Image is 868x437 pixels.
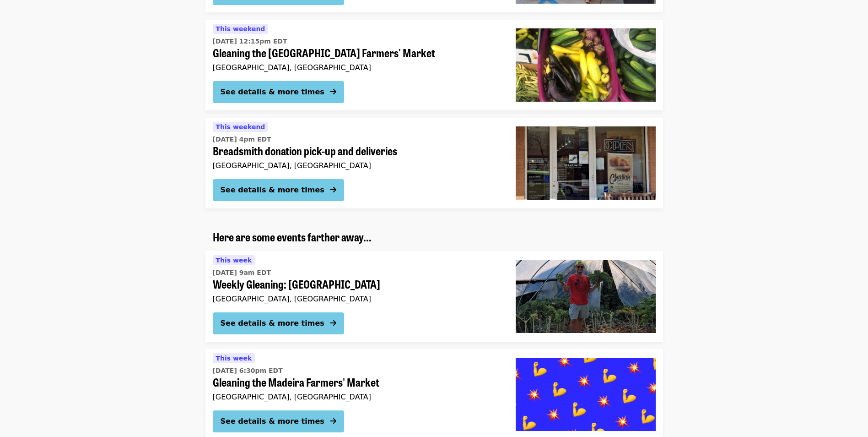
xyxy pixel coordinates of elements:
div: [GEOGRAPHIC_DATA], [GEOGRAPHIC_DATA] [213,161,501,170]
div: [GEOGRAPHIC_DATA], [GEOGRAPHIC_DATA] [213,295,501,303]
img: Gleaning the Madeira Farmers' Market organized by Society of St. Andrew [516,358,656,431]
div: See details & more times [221,416,324,427]
time: [DATE] 4pm EDT [213,135,271,144]
div: See details & more times [221,318,324,329]
span: Breadsmith donation pick-up and deliveries [213,144,501,158]
span: Here are some events farther away... [213,229,372,245]
i: arrow-right icon [330,186,336,194]
img: Weekly Gleaning: Our Harvest - College Hill organized by Society of St. Andrew [516,260,656,333]
time: [DATE] 12:15pm EDT [213,37,287,46]
i: arrow-right icon [330,319,336,328]
button: See details & more times [213,81,344,103]
a: See details for "Weekly Gleaning: Our Harvest - College Hill" [205,251,663,342]
span: Gleaning the [GEOGRAPHIC_DATA] Farmers' Market [213,46,501,60]
div: See details & more times [221,87,324,98]
span: This weekend [216,123,265,131]
div: [GEOGRAPHIC_DATA], [GEOGRAPHIC_DATA] [213,393,501,401]
img: Breadsmith donation pick-up and deliveries organized by Society of St. Andrew [516,126,656,200]
time: [DATE] 9am EDT [213,268,271,278]
span: This week [216,355,252,362]
div: [GEOGRAPHIC_DATA], [GEOGRAPHIC_DATA] [213,63,501,72]
time: [DATE] 6:30pm EDT [213,366,283,376]
span: This weekend [216,25,265,33]
button: See details & more times [213,179,344,201]
div: See details & more times [221,185,324,196]
a: See details for "Gleaning the Hyde Park Farmers' Market" [205,20,663,110]
span: Gleaning the Madeira Farmers' Market [213,376,501,389]
i: arrow-right icon [330,87,336,96]
button: See details & more times [213,312,344,334]
span: Weekly Gleaning: [GEOGRAPHIC_DATA] [213,278,501,291]
img: Gleaning the Hyde Park Farmers' Market organized by Society of St. Andrew [516,28,656,102]
span: This week [216,257,252,264]
i: arrow-right icon [330,417,336,426]
a: See details for "Breadsmith donation pick-up and deliveries" [205,118,663,208]
button: See details & more times [213,410,344,432]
